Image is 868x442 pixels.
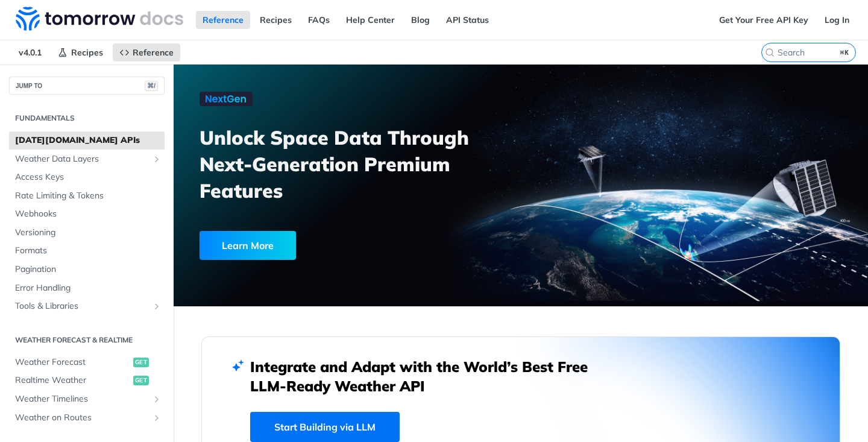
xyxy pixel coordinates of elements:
[113,43,180,62] a: Reference
[9,335,165,346] h2: Weather Forecast & realtime
[15,356,130,368] span: Weather Forecast
[15,300,149,312] span: Tools & Libraries
[133,47,174,58] span: Reference
[15,134,162,147] span: [DATE][DOMAIN_NAME] APIs
[818,11,856,29] a: Log In
[200,231,296,260] div: Learn More
[15,227,162,239] span: Versioning
[152,413,162,423] button: Show subpages for Weather on Routes
[16,7,183,31] img: Tomorrow.io Weather API Docs
[15,374,130,387] span: Realtime Weather
[9,279,165,297] a: Error Handling
[15,282,162,294] span: Error Handling
[9,390,165,408] a: Weather TimelinesShow subpages for Weather Timelines
[712,11,815,29] a: Get Your Free API Key
[9,260,165,279] a: Pagination
[51,43,110,62] a: Recipes
[133,376,149,385] span: get
[404,11,436,29] a: Blog
[9,205,165,223] a: Webhooks
[9,77,165,95] button: JUMP TO⌘/
[152,154,162,164] button: Show subpages for Weather Data Layers
[9,131,165,150] a: [DATE][DOMAIN_NAME] APIs
[15,153,149,165] span: Weather Data Layers
[339,11,401,29] a: Help Center
[9,224,165,242] a: Versioning
[15,412,149,424] span: Weather on Routes
[200,92,253,106] img: NextGen
[439,11,495,29] a: API Status
[9,150,165,168] a: Weather Data LayersShow subpages for Weather Data Layers
[152,302,162,311] button: Show subpages for Tools & Libraries
[253,11,298,29] a: Recipes
[9,297,165,315] a: Tools & LibrariesShow subpages for Tools & Libraries
[71,47,103,58] span: Recipes
[145,81,158,91] span: ⌘/
[9,371,165,390] a: Realtime Weatherget
[9,113,165,124] h2: Fundamentals
[15,190,162,202] span: Rate Limiting & Tokens
[12,43,48,62] span: v4.0.1
[9,187,165,205] a: Rate Limiting & Tokens
[250,412,400,442] a: Start Building via LLM
[152,394,162,404] button: Show subpages for Weather Timelines
[133,358,149,367] span: get
[15,208,162,220] span: Webhooks
[9,409,165,427] a: Weather on RoutesShow subpages for Weather on Routes
[301,11,336,29] a: FAQs
[15,245,162,257] span: Formats
[765,48,775,57] svg: Search
[200,231,467,260] a: Learn More
[9,353,165,371] a: Weather Forecastget
[196,11,250,29] a: Reference
[200,124,534,204] h3: Unlock Space Data Through Next-Generation Premium Features
[9,242,165,260] a: Formats
[15,171,162,183] span: Access Keys
[15,393,149,405] span: Weather Timelines
[15,264,162,276] span: Pagination
[9,168,165,186] a: Access Keys
[837,46,852,58] kbd: ⌘K
[250,357,606,396] h2: Integrate and Adapt with the World’s Best Free LLM-Ready Weather API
